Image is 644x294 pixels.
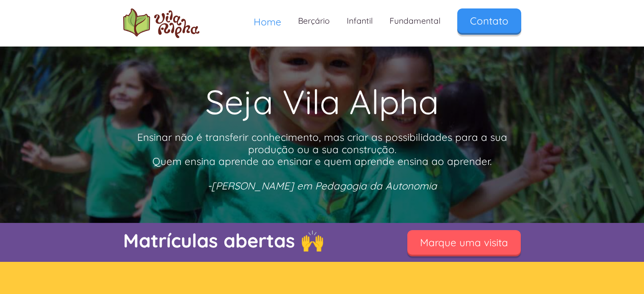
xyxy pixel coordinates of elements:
[123,131,521,192] p: Ensinar não é transferir conhecimento, mas criar as possibilidades para a sua produção ou a sua c...
[457,8,521,33] a: Contato
[207,179,437,192] em: -[PERSON_NAME] em Pedagogia da Autonomia
[123,76,521,127] h1: Seja Vila Alpha
[123,227,386,254] p: Matrículas abertas 🙌
[123,8,199,38] img: logo Escola Vila Alpha
[123,8,199,38] a: home
[381,8,449,33] a: Fundamental
[290,8,338,33] a: Berçário
[338,8,381,33] a: Infantil
[407,230,521,255] a: Marque uma visita
[254,16,281,28] span: Home
[245,8,290,35] a: Home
